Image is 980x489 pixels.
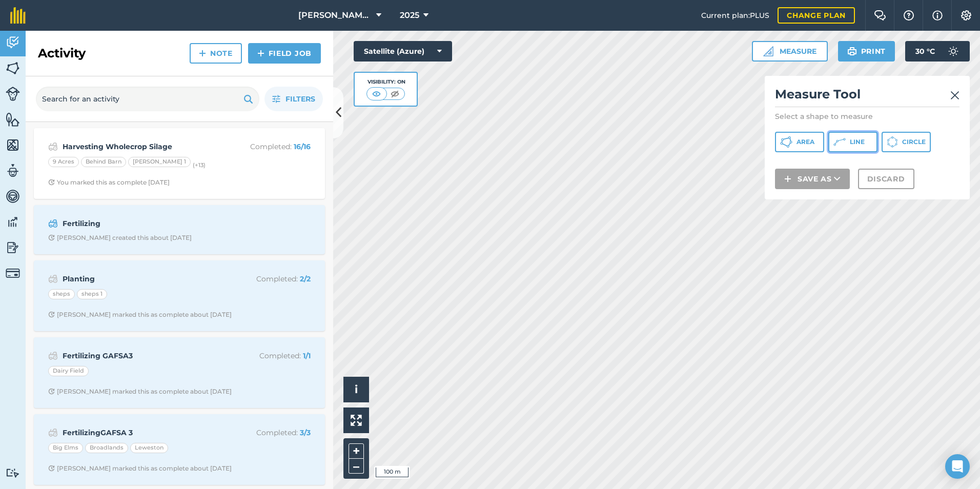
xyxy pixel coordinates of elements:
[343,377,369,402] button: i
[130,443,168,453] div: Leweston
[858,169,914,189] button: Discard
[48,179,55,186] img: Clock with arrow pointing clockwise
[48,157,79,167] div: 9 Acres
[797,138,814,146] span: Area
[229,427,311,438] p: Completed :
[229,350,311,361] p: Completed :
[48,443,83,453] div: Big Elms
[40,267,319,325] a: PlantingCompleted: 2/2shepssheps 1Clock with arrow pointing clockwise[PERSON_NAME] marked this as...
[300,274,311,283] strong: 2 / 2
[257,47,264,59] img: svg+xml;base64,PHN2ZyB4bWxucz0iaHR0cDovL3d3dy53My5vcmcvMjAwMC9zdmciIHdpZHRoPSIxNCIgaGVpZ2h0PSIyNC...
[775,169,850,189] button: Save as
[778,7,855,24] a: Change plan
[48,217,58,230] img: svg+xml;base64,PD94bWwgdmVyc2lvbj0iMS4wIiBlbmNvZGluZz0idXRmLTgiPz4KPCEtLSBHZW5lcmF0b3I6IEFkb2JlIE...
[229,141,311,152] p: Completed :
[366,78,405,86] div: Visibility: On
[48,178,170,187] div: You marked this as complete [DATE]
[48,311,55,318] img: Clock with arrow pointing clockwise
[950,89,959,101] img: svg+xml;base64,PHN2ZyB4bWxucz0iaHR0cDovL3d3dy53My5vcmcvMjAwMC9zdmciIHdpZHRoPSIyMiIgaGVpZ2h0PSIzMC...
[63,218,225,229] strong: Fertilizing
[351,415,362,426] img: Four arrows, one pointing top left, one top right, one bottom right and the last bottom left
[6,87,20,101] img: svg+xml;base64,PD94bWwgdmVyc2lvbj0iMS4wIiBlbmNvZGluZz0idXRmLTgiPz4KPCEtLSBHZW5lcmF0b3I6IEFkb2JlIE...
[81,157,126,167] div: Behind Barn
[902,138,926,146] span: Circle
[63,273,225,284] strong: Planting
[264,87,323,111] button: Filters
[6,468,20,478] img: svg+xml;base64,PD94bWwgdmVyc2lvbj0iMS4wIiBlbmNvZGluZz0idXRmLTgiPz4KPCEtLSBHZW5lcmF0b3I6IEFkb2JlIE...
[6,266,20,280] img: svg+xml;base64,PD94bWwgdmVyc2lvbj0iMS4wIiBlbmNvZGluZz0idXRmLTgiPz4KPCEtLSBHZW5lcmF0b3I6IEFkb2JlIE...
[40,343,319,402] a: Fertilizing GAFSA3Completed: 1/1Dairy FieldClock with arrow pointing clockwise[PERSON_NAME] marke...
[48,311,232,319] div: [PERSON_NAME] marked this as complete about [DATE]
[190,43,242,64] a: Note
[6,112,20,127] img: svg+xml;base64,PHN2ZyB4bWxucz0iaHR0cDovL3d3dy53My5vcmcvMjAwMC9zdmciIHdpZHRoPSI1NiIgaGVpZ2h0PSI2MC...
[6,60,20,76] img: svg+xml;base64,PHN2ZyB4bWxucz0iaHR0cDovL3d3dy53My5vcmcvMjAwMC9zdmciIHdpZHRoPSI1NiIgaGVpZ2h0PSI2MC...
[903,10,915,21] img: A question mark icon
[400,9,419,22] span: 2025
[775,86,959,107] h2: Measure Tool
[838,41,895,62] button: Print
[355,383,358,396] span: i
[10,7,26,24] img: fieldmargin Logo
[945,454,970,479] div: Open Intercom Messenger
[48,426,58,439] img: svg+xml;base64,PD94bWwgdmVyc2lvbj0iMS4wIiBlbmNvZGluZz0idXRmLTgiPz4KPCEtLSBHZW5lcmF0b3I6IEFkb2JlIE...
[6,137,20,153] img: svg+xml;base64,PHN2ZyB4bWxucz0iaHR0cDovL3d3dy53My5vcmcvMjAwMC9zdmciIHdpZHRoPSI1NiIgaGVpZ2h0PSI2MC...
[932,9,943,22] img: svg+xml;base64,PHN2ZyB4bWxucz0iaHR0cDovL3d3dy53My5vcmcvMjAwMC9zdmciIHdpZHRoPSIxNyIgaGVpZ2h0PSIxNy...
[199,47,206,59] img: svg+xml;base64,PHN2ZyB4bWxucz0iaHR0cDovL3d3dy53My5vcmcvMjAwMC9zdmciIHdpZHRoPSIxNCIgaGVpZ2h0PSIyNC...
[36,87,259,111] input: Search for an activity
[294,142,311,151] strong: 16 / 16
[960,10,972,21] img: A cog icon
[349,459,364,474] button: –
[370,89,383,99] img: svg+xml;base64,PHN2ZyB4bWxucz0iaHR0cDovL3d3dy53My5vcmcvMjAwMC9zdmciIHdpZHRoPSI1MCIgaGVpZ2h0PSI0MC...
[300,428,311,437] strong: 3 / 3
[6,35,20,50] img: svg+xml;base64,PD94bWwgdmVyc2lvbj0iMS4wIiBlbmNvZGluZz0idXRmLTgiPz4KPCEtLSBHZW5lcmF0b3I6IEFkb2JlIE...
[48,273,58,285] img: svg+xml;base64,PD94bWwgdmVyc2lvbj0iMS4wIiBlbmNvZGluZz0idXRmLTgiPz4KPCEtLSBHZW5lcmF0b3I6IEFkb2JlIE...
[905,41,970,62] button: 30 °C
[48,465,55,472] img: Clock with arrow pointing clockwise
[48,289,75,299] div: sheps
[48,234,192,242] div: [PERSON_NAME] created this about [DATE]
[48,140,58,153] img: svg+xml;base64,PD94bWwgdmVyc2lvbj0iMS4wIiBlbmNvZGluZz0idXRmLTgiPz4KPCEtLSBHZW5lcmF0b3I6IEFkb2JlIE...
[40,211,319,248] a: FertilizingClock with arrow pointing clockwise[PERSON_NAME] created this about [DATE]
[874,10,886,21] img: Two speech bubbles overlapping with the left bubble in the forefront
[6,214,20,230] img: svg+xml;base64,PD94bWwgdmVyc2lvbj0iMS4wIiBlbmNvZGluZz0idXRmLTgiPz4KPCEtLSBHZW5lcmF0b3I6IEFkb2JlIE...
[48,366,89,376] div: Dairy Field
[38,45,86,62] h2: Activity
[229,273,311,284] p: Completed :
[63,427,225,438] strong: FertilizingGAFSA 3
[943,41,964,62] img: svg+xml;base64,PD94bWwgdmVyc2lvbj0iMS4wIiBlbmNvZGluZz0idXRmLTgiPz4KPCEtLSBHZW5lcmF0b3I6IEFkb2JlIE...
[828,132,877,152] button: Line
[243,93,253,105] img: svg+xml;base64,PHN2ZyB4bWxucz0iaHR0cDovL3d3dy53My5vcmcvMjAwMC9zdmciIHdpZHRoPSIxOSIgaGVpZ2h0PSIyNC...
[63,350,225,361] strong: Fertilizing GAFSA3
[248,43,321,64] a: Field Job
[752,41,828,62] button: Measure
[48,350,58,362] img: svg+xml;base64,PD94bWwgdmVyc2lvbj0iMS4wIiBlbmNvZGluZz0idXRmLTgiPz4KPCEtLSBHZW5lcmF0b3I6IEFkb2JlIE...
[775,111,959,121] p: Select a shape to measure
[354,41,452,62] button: Satellite (Azure)
[48,388,232,396] div: [PERSON_NAME] marked this as complete about [DATE]
[48,464,232,473] div: [PERSON_NAME] marked this as complete about [DATE]
[77,289,107,299] div: sheps 1
[847,45,857,57] img: svg+xml;base64,PHN2ZyB4bWxucz0iaHR0cDovL3d3dy53My5vcmcvMjAwMC9zdmciIHdpZHRoPSIxOSIgaGVpZ2h0PSIyNC...
[915,41,935,62] span: 30 ° C
[349,443,364,459] button: +
[6,163,20,178] img: svg+xml;base64,PD94bWwgdmVyc2lvbj0iMS4wIiBlbmNvZGluZz0idXRmLTgiPz4KPCEtLSBHZW5lcmF0b3I6IEFkb2JlIE...
[285,93,315,105] span: Filters
[6,240,20,255] img: svg+xml;base64,PD94bWwgdmVyc2lvbj0iMS4wIiBlbmNvZGluZz0idXRmLTgiPz4KPCEtLSBHZW5lcmF0b3I6IEFkb2JlIE...
[40,420,319,479] a: FertilizingGAFSA 3Completed: 3/3Big ElmsBroadlandsLewestonClock with arrow pointing clockwise[PER...
[850,138,865,146] span: Line
[763,46,773,56] img: Ruler icon
[701,10,769,21] span: Current plan : PLUS
[40,134,319,193] a: Harvesting Wholecrop SilageCompleted: 16/169 AcresBehind Barn[PERSON_NAME] 1(+13)Clock with arrow...
[784,173,791,185] img: svg+xml;base64,PHN2ZyB4bWxucz0iaHR0cDovL3d3dy53My5vcmcvMjAwMC9zdmciIHdpZHRoPSIxNCIgaGVpZ2h0PSIyNC...
[128,157,191,167] div: [PERSON_NAME] 1
[882,132,931,152] button: Circle
[303,351,311,360] strong: 1 / 1
[193,161,206,169] small: (+ 13 )
[6,189,20,204] img: svg+xml;base64,PD94bWwgdmVyc2lvbj0iMS4wIiBlbmNvZGluZz0idXRmLTgiPz4KPCEtLSBHZW5lcmF0b3I6IEFkb2JlIE...
[389,89,401,99] img: svg+xml;base64,PHN2ZyB4bWxucz0iaHR0cDovL3d3dy53My5vcmcvMjAwMC9zdmciIHdpZHRoPSI1MCIgaGVpZ2h0PSI0MC...
[48,234,55,241] img: Clock with arrow pointing clockwise
[85,443,128,453] div: Broadlands
[298,9,372,22] span: [PERSON_NAME] LTD
[775,132,824,152] button: Area
[48,388,55,395] img: Clock with arrow pointing clockwise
